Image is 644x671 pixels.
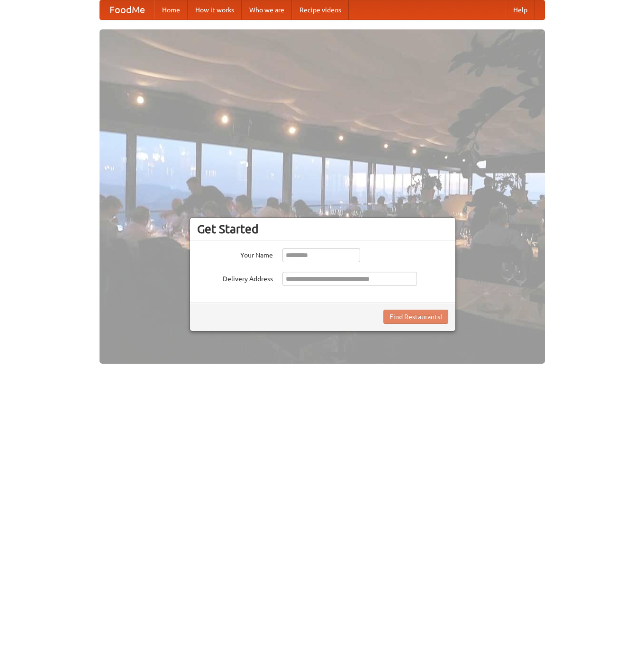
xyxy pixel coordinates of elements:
[383,310,448,324] button: Find Restaurants!
[292,0,349,19] a: Recipe videos
[197,272,273,284] label: Delivery Address
[197,248,273,260] label: Your Name
[506,0,535,19] a: Help
[100,0,154,19] a: FoodMe
[242,0,292,19] a: Who we are
[154,0,188,19] a: Home
[197,222,448,236] h3: Get Started
[188,0,242,19] a: How it works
